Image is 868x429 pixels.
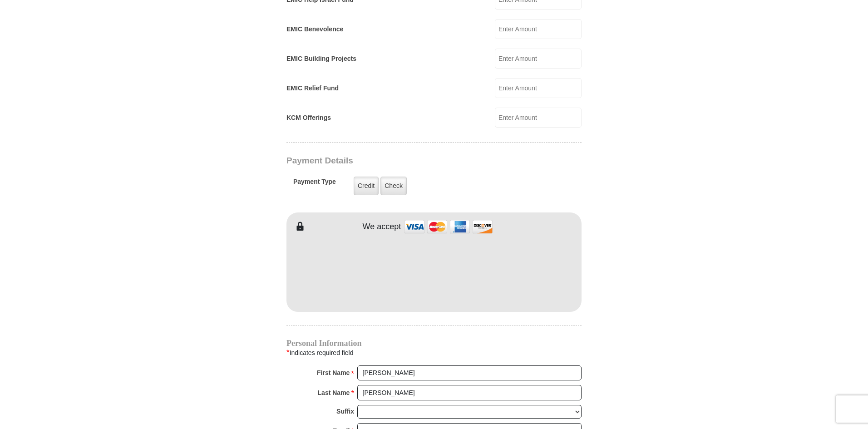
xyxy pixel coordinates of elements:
h4: We accept [363,222,401,232]
label: EMIC Relief Fund [286,84,339,93]
label: Check [380,177,407,195]
div: Indicates required field [286,347,582,359]
input: Enter Amount [495,49,582,69]
strong: First Name [317,366,350,379]
label: Credit [354,177,379,195]
input: Enter Amount [495,78,582,98]
h4: Personal Information [286,340,582,347]
img: credit cards accepted [403,217,494,237]
input: Enter Amount [495,108,582,128]
strong: Suffix [336,405,354,418]
h5: Payment Type [293,178,336,190]
label: KCM Offerings [286,113,331,123]
label: EMIC Benevolence [286,25,343,34]
h3: Payment Details [286,156,518,166]
label: EMIC Building Projects [286,54,356,64]
input: Enter Amount [495,19,582,39]
strong: Last Name [318,386,350,399]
